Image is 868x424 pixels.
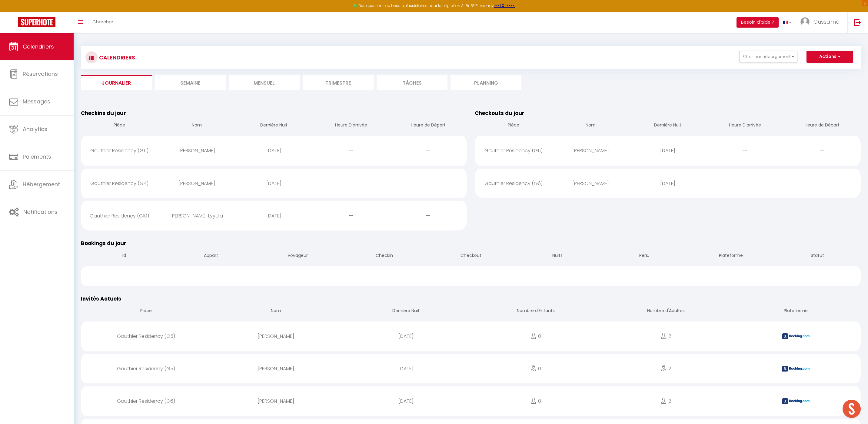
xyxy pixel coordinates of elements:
button: Actions [806,51,853,63]
div: -- [774,266,861,286]
div: [PERSON_NAME] [158,141,235,160]
div: Ouvrir le chat [843,400,861,418]
button: Besoin d'aide ? [737,17,779,28]
th: Pers. [601,247,687,265]
span: Checkouts du jour [475,109,524,117]
span: Analytics [23,125,47,133]
th: Heure D'arrivée [312,117,390,134]
div: -- [390,141,467,160]
span: Notifications [23,208,58,216]
div: -- [706,141,783,160]
div: [DATE] [629,173,707,193]
span: Paiements [23,153,51,160]
th: Nombre d'Adultes [601,303,731,320]
th: Id [81,247,168,265]
span: Bookings du jour [81,240,126,247]
div: -- [706,173,783,193]
th: Pièce [81,303,211,320]
div: 0 [471,359,601,379]
th: Nuits [514,247,601,265]
th: Dernière Nuit [235,117,313,134]
div: -- [514,266,601,286]
img: Super Booking [18,17,55,27]
div: [DATE] [341,359,471,379]
img: booking2.png [782,333,810,339]
div: -- [254,266,341,286]
th: Plateforme [687,247,774,265]
th: Checkin [341,247,427,265]
h3: CALENDRIERS [98,51,135,64]
th: Nom [552,117,629,134]
th: Appart [168,247,254,265]
th: Dernière Nuit [629,117,707,134]
div: [DATE] [629,141,707,160]
th: Checkout [427,247,514,265]
img: logout [854,19,861,26]
div: -- [427,266,514,286]
th: Nombre d'Enfants [471,303,601,320]
a: >>> ICI <<<< [494,3,515,8]
img: ... [800,17,810,26]
div: 2 [601,391,731,411]
div: -- [390,206,467,226]
div: [PERSON_NAME] [552,173,629,193]
div: -- [601,266,687,286]
span: Messages [23,98,50,105]
span: Oussama [813,18,840,25]
th: Pièce [475,117,552,134]
div: [PERSON_NAME] [158,173,235,193]
th: Heure de Départ [783,117,861,134]
a: ... Oussama [796,12,847,33]
div: [PERSON_NAME] [211,359,341,379]
th: Voyageur [254,247,341,265]
div: Gauthier Residency (G5) [475,141,552,160]
img: booking2.png [782,398,810,404]
div: [DATE] [235,173,313,193]
th: Pièce [81,117,158,134]
li: Tâches [377,75,447,90]
img: booking2.png [782,366,810,372]
th: Dernière Nuit [341,303,471,320]
div: [PERSON_NAME] [211,391,341,411]
a: Chercher [88,12,118,33]
div: 0 [471,326,601,346]
div: [DATE] [235,141,313,160]
div: [PERSON_NAME] Lyydia [158,206,235,226]
div: Gauthier Residency (G5) [81,326,211,346]
span: Checkins du jour [81,109,126,117]
li: Journalier [81,75,152,90]
div: 2 [601,359,731,379]
th: Heure D'arrivée [706,117,783,134]
div: Gauthier Residency (G6) [475,173,552,193]
div: -- [312,206,390,226]
div: -- [312,173,390,193]
div: [PERSON_NAME] [552,141,629,160]
th: Heure de Départ [390,117,467,134]
button: Filtrer par hébergement [739,51,797,63]
div: Gauthier Residency (G6) [81,391,211,411]
div: 0 [471,391,601,411]
div: Gauthier Residency (G5) [81,141,158,160]
div: -- [341,266,427,286]
li: Semaine [155,75,226,90]
div: -- [81,266,168,286]
span: Hébergement [23,180,60,188]
div: Gauthier Residency (G10) [81,206,158,226]
span: Invités Actuels [81,295,121,302]
li: Trimestre [303,75,374,90]
th: Nom [211,303,341,320]
div: [PERSON_NAME] [211,326,341,346]
th: Plateforme [731,303,861,320]
div: Gauthier Residency (G5) [81,359,211,379]
div: -- [312,141,390,160]
div: -- [783,173,861,193]
div: [DATE] [341,326,471,346]
span: Chercher [92,19,113,25]
div: 2 [601,326,731,346]
div: [DATE] [235,206,313,226]
span: Calendriers [23,43,54,50]
div: -- [783,141,861,160]
li: Planning [451,75,521,90]
th: Statut [774,247,861,265]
